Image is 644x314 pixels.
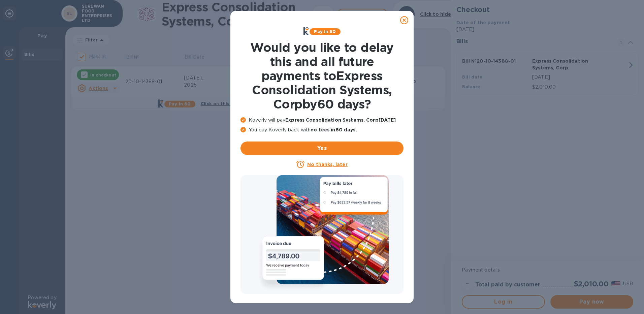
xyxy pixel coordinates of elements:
h1: Would you like to delay this and all future payments to Express Consolidation Systems, Corp by 60... [240,40,404,111]
button: Yes [240,142,404,155]
p: You pay Koverly back with [240,126,404,133]
b: Pay in 60 [314,29,336,34]
b: Express Consolidation Systems, Corp [DATE] [285,117,396,123]
b: no fees in 60 days . [311,127,357,132]
u: No thanks, later [307,162,347,167]
p: Koverly will pay [240,117,404,124]
span: Yes [246,144,398,152]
